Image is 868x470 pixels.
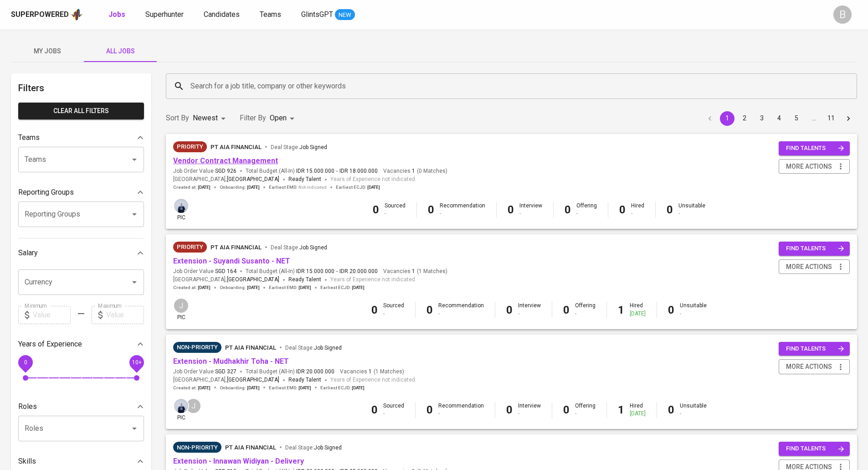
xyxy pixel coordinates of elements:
span: IDR 20.000.000 [339,268,378,275]
a: Extension - Innawan Widiyan - Delivery [173,457,304,465]
a: GlintsGPT NEW [301,9,355,21]
input: Value [106,306,144,324]
p: Reporting Groups [18,187,74,198]
div: J [185,398,201,414]
div: B [833,5,852,24]
b: 0 [565,203,571,216]
div: extension [173,442,221,453]
button: page 1 [720,111,734,126]
div: New Job received from Demand Team [173,242,207,253]
span: [GEOGRAPHIC_DATA] , [173,175,279,184]
button: Clear All filters [18,103,144,119]
span: Ready Talent [288,276,321,283]
button: more actions [779,159,850,174]
button: more actions [779,259,850,274]
span: Deal Stage : [285,345,342,351]
span: [DATE] [198,284,211,291]
b: 0 [563,304,570,316]
b: 0 [373,203,379,216]
span: Job Signed [299,144,327,150]
div: Unsuitable [678,202,705,217]
span: [GEOGRAPHIC_DATA] [227,275,279,284]
span: 10+ [132,359,141,365]
span: Job Order Value [173,268,236,275]
div: - [631,210,644,217]
b: 0 [426,403,433,416]
div: Recommendation [440,202,485,217]
div: Offering [576,202,597,217]
span: Job Order Value [173,167,236,175]
div: Sourced [385,202,406,217]
span: My Jobs [16,46,78,57]
p: Roles [18,401,37,412]
img: annisa@glints.com [174,199,188,213]
button: Go to page 11 [824,111,838,126]
span: Years of Experience not indicated. [330,376,416,385]
span: Created at : [173,284,211,291]
div: [DATE] [630,410,646,418]
a: Extension - Mudhakhir Toha - NET [173,357,289,366]
div: Open [270,110,298,127]
span: Earliest ECJD : [320,385,365,391]
b: 0 [506,403,513,416]
span: 1 [411,268,415,275]
p: Teams [18,132,40,143]
div: - [680,410,707,418]
span: more actions [786,161,832,172]
button: Open [128,276,141,289]
div: Unsuitable [680,402,707,418]
div: - [440,210,485,217]
span: Superhunter [145,10,184,19]
p: Years of Experience [18,339,82,350]
span: [DATE] [367,184,380,191]
span: Deal Stage : [271,144,327,150]
span: - [336,268,338,275]
span: IDR 15.000.000 [296,268,334,275]
input: Value [33,306,71,324]
div: Years of Experience [18,335,144,353]
div: extension [173,342,221,353]
b: 0 [563,403,570,416]
nav: pagination navigation [701,111,857,126]
div: Offering [575,302,596,317]
span: Priority [173,243,207,252]
button: find talents [779,442,850,456]
span: Deal Stage : [271,244,327,251]
span: [GEOGRAPHIC_DATA] [227,175,279,184]
span: more actions [786,361,832,372]
b: 0 [371,403,378,416]
span: SGD 164 [215,268,236,275]
span: Earliest ECJD : [320,284,365,291]
div: Recommendation [438,402,484,418]
button: more actions [779,359,850,374]
div: pic [173,198,189,222]
span: - [336,167,338,175]
b: 1 [618,304,624,316]
div: pic [173,398,189,422]
h6: Filters [18,81,144,95]
span: Vacancies ( 0 Matches ) [383,167,447,175]
span: [DATE] [247,184,260,191]
span: [GEOGRAPHIC_DATA] , [173,275,279,284]
b: 0 [426,304,433,316]
b: 0 [371,304,378,316]
a: Superpoweredapp logo [11,8,83,21]
span: Earliest EMD : [269,184,327,191]
p: Newest [193,113,218,124]
span: [DATE] [247,385,260,391]
button: find talents [779,242,850,256]
span: Total Budget (All-In) [246,268,378,275]
span: Clear All filters [26,105,137,117]
span: Vacancies ( 1 Matches ) [340,368,404,376]
div: - [385,210,406,217]
p: Filter By [240,113,266,124]
div: - [438,310,484,318]
div: Hired [630,302,646,317]
span: IDR 20.000.000 [296,368,334,376]
button: find talents [779,342,850,356]
span: [DATE] [352,385,365,391]
div: Teams [18,129,144,147]
span: Years of Experience not indicated. [330,275,416,284]
button: Open [128,153,141,166]
span: Created at : [173,184,211,191]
